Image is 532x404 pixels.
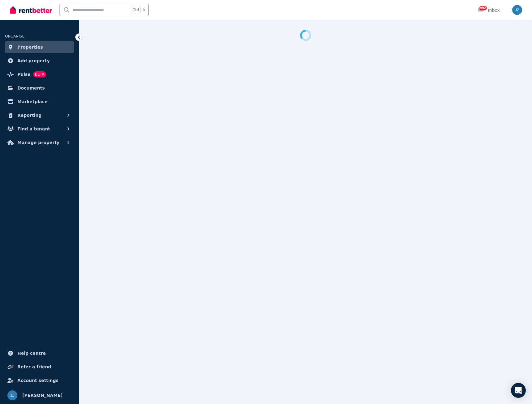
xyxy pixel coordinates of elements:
[17,43,43,51] span: Properties
[5,374,74,387] a: Account settings
[17,139,59,146] span: Manage property
[17,98,47,105] span: Marketplace
[512,5,522,15] img: Jing Zhao
[143,7,145,12] span: k
[17,112,41,119] span: Reporting
[5,109,74,121] button: Reporting
[5,361,74,373] a: Refer a friend
[5,34,24,38] span: ORGANISE
[5,41,74,53] a: Properties
[17,363,51,371] span: Refer a friend
[17,349,46,357] span: Help centre
[17,125,50,133] span: Find a tenant
[17,377,59,384] span: Account settings
[5,347,74,359] a: Help centre
[17,57,50,64] span: Add property
[5,68,74,81] a: PulseBETA
[131,6,141,14] span: Ctrl
[511,383,526,398] div: Open Intercom Messenger
[7,390,17,400] img: Jing Zhao
[22,392,63,399] span: [PERSON_NAME]
[5,123,74,135] button: Find a tenant
[5,136,74,149] button: Manage property
[479,6,487,10] span: 992
[5,55,74,67] a: Add property
[478,7,500,13] div: Inbox
[17,84,45,92] span: Documents
[17,71,31,78] span: Pulse
[10,5,52,15] img: RentBetter
[5,95,74,108] a: Marketplace
[5,82,74,94] a: Documents
[33,71,46,77] span: BETA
